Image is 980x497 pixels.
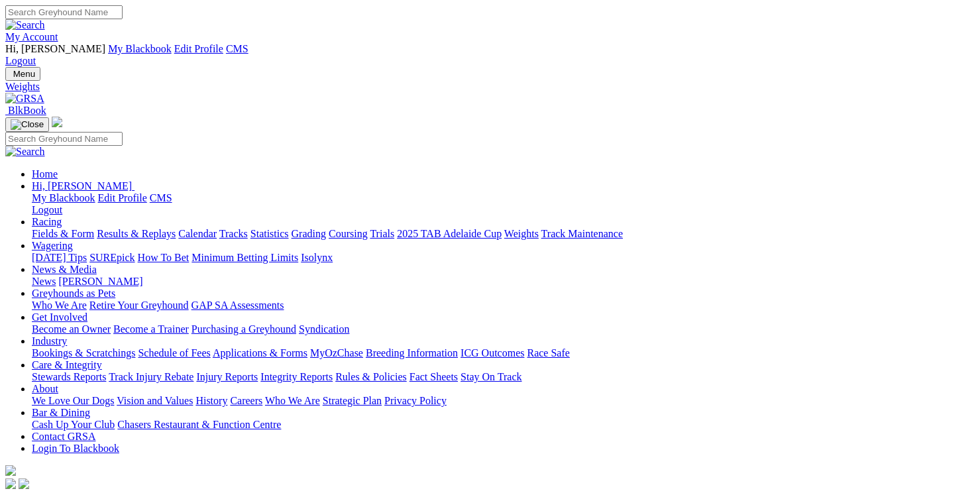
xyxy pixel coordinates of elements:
[32,443,119,454] a: Login To Blackbook
[32,335,67,347] a: Industry
[301,252,333,263] a: Isolynx
[292,228,326,239] a: Grading
[178,228,217,239] a: Calendar
[5,19,45,31] img: Search
[32,276,56,287] a: News
[109,371,193,382] a: Track Injury Rebate
[32,371,975,383] div: Care & Integrity
[32,192,95,203] a: My Blackbook
[32,240,73,251] a: Wagering
[323,395,382,406] a: Strategic Plan
[32,431,95,442] a: Contact GRSA
[32,276,975,288] div: News & Media
[310,347,363,359] a: MyOzChase
[5,43,975,67] div: My Account
[113,323,189,335] a: Become a Trainer
[32,192,975,216] div: Hi, [PERSON_NAME]
[5,465,16,476] img: logo-grsa-white.png
[32,168,58,180] a: Home
[335,371,407,382] a: Rules & Policies
[5,31,58,42] a: My Account
[13,69,35,79] span: Menu
[52,117,62,127] img: logo-grsa-white.png
[32,323,975,335] div: Get Involved
[299,323,349,335] a: Syndication
[8,105,46,116] span: BlkBook
[5,146,45,158] img: Search
[260,371,333,382] a: Integrity Reports
[32,347,135,359] a: Bookings & Scratchings
[5,81,975,93] a: Weights
[138,347,210,359] a: Schedule of Fees
[174,43,223,54] a: Edit Profile
[527,347,569,359] a: Race Safe
[117,419,281,430] a: Chasers Restaurant & Function Centre
[250,228,289,239] a: Statistics
[196,371,258,382] a: Injury Reports
[32,407,90,418] a: Bar & Dining
[409,371,458,382] a: Fact Sheets
[150,192,172,203] a: CMS
[213,347,307,359] a: Applications & Forms
[32,204,62,215] a: Logout
[32,323,111,335] a: Become an Owner
[19,478,29,489] img: twitter.svg
[32,383,58,394] a: About
[98,192,147,203] a: Edit Profile
[32,395,114,406] a: We Love Our Dogs
[58,276,142,287] a: [PERSON_NAME]
[5,55,36,66] a: Logout
[32,300,975,311] div: Greyhounds as Pets
[366,347,458,359] a: Breeding Information
[397,228,502,239] a: 2025 TAB Adelaide Cup
[32,252,975,264] div: Wagering
[195,395,227,406] a: History
[11,119,44,130] img: Close
[370,228,394,239] a: Trials
[32,359,102,370] a: Care & Integrity
[191,300,284,311] a: GAP SA Assessments
[89,300,189,311] a: Retire Your Greyhound
[504,228,539,239] a: Weights
[32,419,975,431] div: Bar & Dining
[384,395,447,406] a: Privacy Policy
[32,228,94,239] a: Fields & Form
[108,43,172,54] a: My Blackbook
[191,323,296,335] a: Purchasing a Greyhound
[329,228,368,239] a: Coursing
[461,347,524,359] a: ICG Outcomes
[32,311,87,323] a: Get Involved
[32,216,62,227] a: Racing
[5,5,123,19] input: Search
[541,228,623,239] a: Track Maintenance
[226,43,248,54] a: CMS
[32,264,97,275] a: News & Media
[32,300,87,311] a: Who We Are
[265,395,320,406] a: Who We Are
[5,67,40,81] button: Toggle navigation
[32,180,132,192] span: Hi, [PERSON_NAME]
[32,228,975,240] div: Racing
[5,132,123,146] input: Search
[117,395,193,406] a: Vision and Values
[219,228,248,239] a: Tracks
[5,43,105,54] span: Hi, [PERSON_NAME]
[5,105,46,116] a: BlkBook
[32,395,975,407] div: About
[138,252,190,263] a: How To Bet
[230,395,262,406] a: Careers
[97,228,176,239] a: Results & Replays
[32,180,135,192] a: Hi, [PERSON_NAME]
[89,252,135,263] a: SUREpick
[32,288,115,299] a: Greyhounds as Pets
[5,478,16,489] img: facebook.svg
[5,93,44,105] img: GRSA
[32,371,106,382] a: Stewards Reports
[461,371,521,382] a: Stay On Track
[191,252,298,263] a: Minimum Betting Limits
[32,347,975,359] div: Industry
[32,419,115,430] a: Cash Up Your Club
[5,117,49,132] button: Toggle navigation
[32,252,87,263] a: [DATE] Tips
